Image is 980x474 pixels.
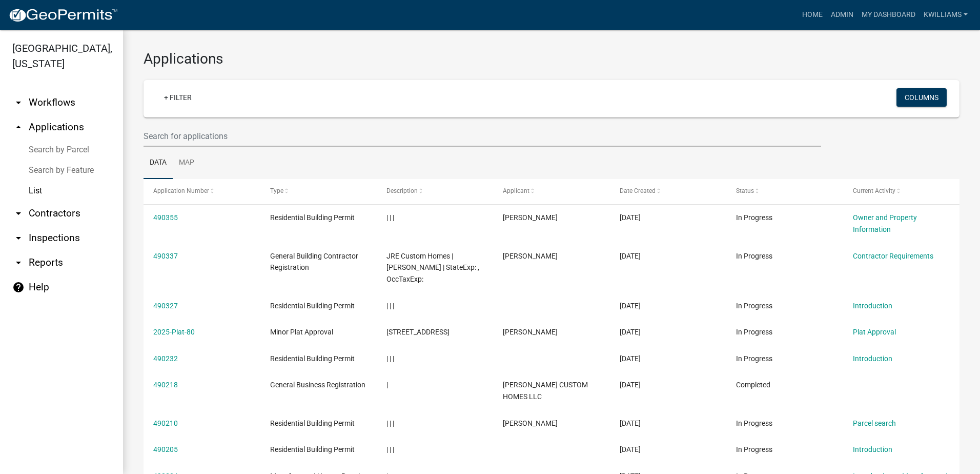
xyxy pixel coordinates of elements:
span: RON TAYLOR CUSTOM HOMES LLC [503,381,588,401]
span: Kyle Barnes [503,419,558,427]
i: arrow_drop_down [12,96,25,109]
datatable-header-cell: Date Created [610,179,726,204]
span: Type [270,187,283,194]
span: 10/09/2025 [620,328,641,336]
a: Plat Approval [853,328,896,336]
a: Owner and Property Information [853,213,917,233]
span: Application Number [153,187,209,194]
a: 2025-Plat-80 [153,328,195,336]
span: In Progress [736,302,772,310]
a: kwilliams [920,5,972,25]
span: | | | [386,354,394,363]
span: In Progress [736,213,772,222]
span: | | | [386,419,394,427]
datatable-header-cell: Applicant [493,179,609,204]
a: My Dashboard [857,5,920,25]
span: In Progress [736,252,772,260]
span: Description [386,187,418,194]
i: help [12,281,25,293]
span: Completed [736,381,770,389]
datatable-header-cell: Type [260,179,376,204]
a: Introduction [853,445,892,453]
datatable-header-cell: Description [377,179,493,204]
span: Bernice Grant [503,213,558,222]
span: General Business Registration [270,381,365,389]
span: 10/09/2025 [620,354,641,363]
span: Residential Building Permit [270,419,355,427]
span: Current Activity [853,187,895,194]
a: 490205 [153,445,178,453]
a: Parcel search [853,419,896,427]
span: Applicant [503,187,529,194]
button: Columns [896,88,947,107]
span: 10/09/2025 [620,302,641,310]
span: Date Created [620,187,656,194]
span: | | | [386,302,394,310]
span: 10/09/2025 [620,419,641,427]
a: + Filter [156,88,200,107]
a: 490355 [153,213,178,222]
span: In Progress [736,419,772,427]
a: Admin [827,5,857,25]
span: 10/09/2025 [620,252,641,260]
i: arrow_drop_up [12,121,25,133]
span: 119 PINEWOOD DR [386,328,450,336]
span: | | | [386,213,394,222]
span: Jim [503,252,558,260]
a: Contractor Requirements [853,252,933,260]
a: Data [144,147,173,180]
input: Search for applications [144,126,821,147]
span: In Progress [736,354,772,363]
span: Status [736,187,754,194]
a: Map [173,147,200,180]
i: arrow_drop_down [12,232,25,244]
datatable-header-cell: Current Activity [843,179,959,204]
a: Home [798,5,827,25]
datatable-header-cell: Status [726,179,843,204]
span: Residential Building Permit [270,354,355,363]
span: Residential Building Permit [270,213,355,222]
h3: Applications [144,50,959,68]
datatable-header-cell: Application Number [144,179,260,204]
span: | | | [386,445,394,453]
a: 490337 [153,252,178,260]
i: arrow_drop_down [12,256,25,269]
span: Residential Building Permit [270,445,355,453]
span: General Building Contractor Registration [270,252,358,272]
span: In Progress [736,445,772,453]
a: 490210 [153,419,178,427]
span: In Progress [736,328,772,336]
a: 490218 [153,381,178,389]
span: Minor Plat Approval [270,328,333,336]
a: Introduction [853,302,892,310]
a: Introduction [853,354,892,363]
span: | [386,381,388,389]
span: 10/09/2025 [620,381,641,389]
a: 490232 [153,354,178,363]
i: arrow_drop_down [12,207,25,220]
span: Residential Building Permit [270,302,355,310]
span: 10/09/2025 [620,445,641,453]
a: 490327 [153,302,178,310]
span: Bob Baldwin [503,328,558,336]
span: JRE Custom Homes | Jim Earle | StateExp: , OccTaxExp: [386,252,479,284]
span: 10/09/2025 [620,213,641,222]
